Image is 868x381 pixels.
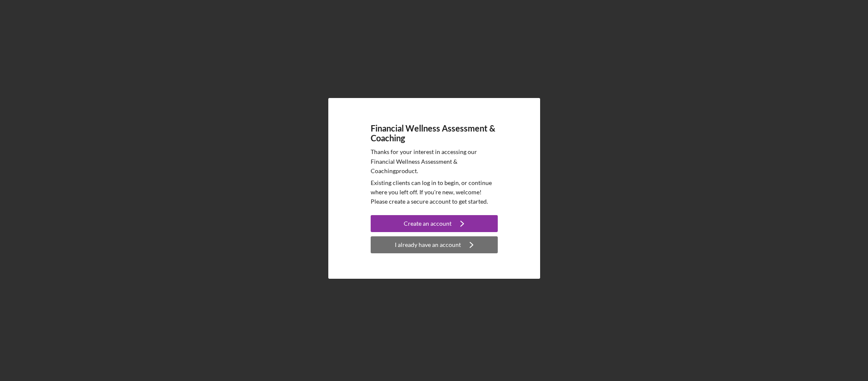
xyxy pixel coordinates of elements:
div: Create an account [404,215,452,232]
p: Existing clients can log in to begin, or continue where you left off. If you're new, welcome! Ple... [371,178,498,207]
button: I already have an account [371,236,498,253]
h4: Financial Wellness Assessment & Coaching [371,123,498,143]
p: Thanks for your interest in accessing our Financial Wellness Assessment & Coaching product. [371,147,498,176]
a: Create an account [371,215,498,234]
button: Create an account [371,215,498,232]
div: I already have an account [395,236,461,253]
